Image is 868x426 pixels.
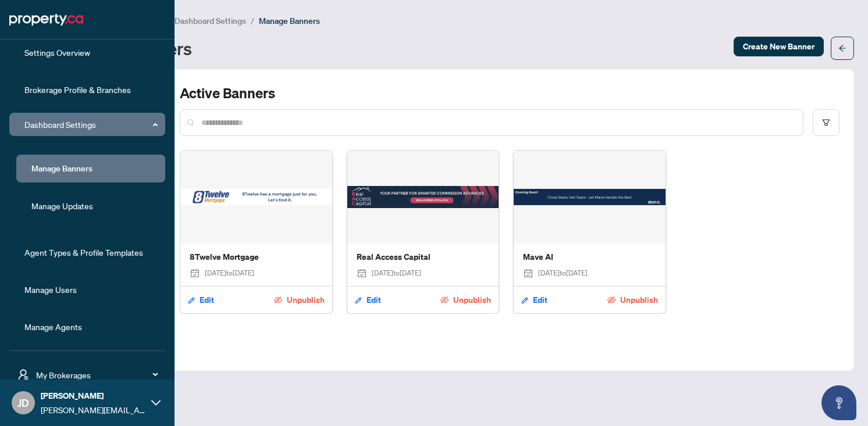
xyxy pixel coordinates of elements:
[607,296,616,304] span: eye-invisible
[24,47,90,58] a: Settings Overview
[36,368,157,381] span: My Brokerages
[533,291,547,309] span: Edit
[41,389,145,402] span: [PERSON_NAME]
[523,250,656,263] span: Mave AI
[743,37,814,56] span: Create New Banner
[190,250,323,263] span: 8Twelve Mortgage
[200,291,214,309] span: Edit
[180,151,332,244] img: 8Twelve Mortgage
[274,296,282,304] span: eye-invisible
[187,290,215,310] button: Edit
[734,37,824,56] button: Create New Banner
[453,291,491,309] span: Unpublish
[607,290,659,310] button: Unpublish
[17,369,29,381] span: user-switch
[24,84,131,95] a: Brokerage Profile & Branches
[514,151,666,244] img: Mave AI
[347,151,499,244] img: Real Access Capital
[205,268,254,279] span: [DATE] to [DATE]
[440,290,492,310] button: Unpublish
[822,119,830,127] span: filter
[372,268,421,279] span: [DATE] to [DATE]
[9,10,83,29] img: logo
[813,109,839,136] button: filter
[287,291,325,309] span: Unpublish
[521,290,548,310] button: Edit
[41,403,145,416] span: [PERSON_NAME][EMAIL_ADDRESS][PERSON_NAME][DOMAIN_NAME]
[180,84,839,102] h2: Active Banners
[357,250,490,263] span: Real Access Capital
[24,284,77,295] a: Manage Users
[538,268,588,279] span: [DATE] to [DATE]
[17,395,29,411] span: JD
[31,163,93,174] a: Manage Banners
[821,385,856,420] button: Open asap
[251,14,254,27] li: /
[838,44,846,52] span: arrow-left
[440,296,449,304] span: eye-invisible
[367,291,381,309] span: Edit
[24,321,82,332] a: Manage Agents
[175,16,246,26] span: Dashboard Settings
[31,201,93,211] a: Manage Updates
[259,16,320,26] span: Manage Banners
[354,290,382,310] button: Edit
[24,119,96,130] a: Dashboard Settings
[620,291,658,309] span: Unpublish
[24,247,143,257] a: Agent Types & Profile Templates
[273,290,325,310] button: Unpublish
